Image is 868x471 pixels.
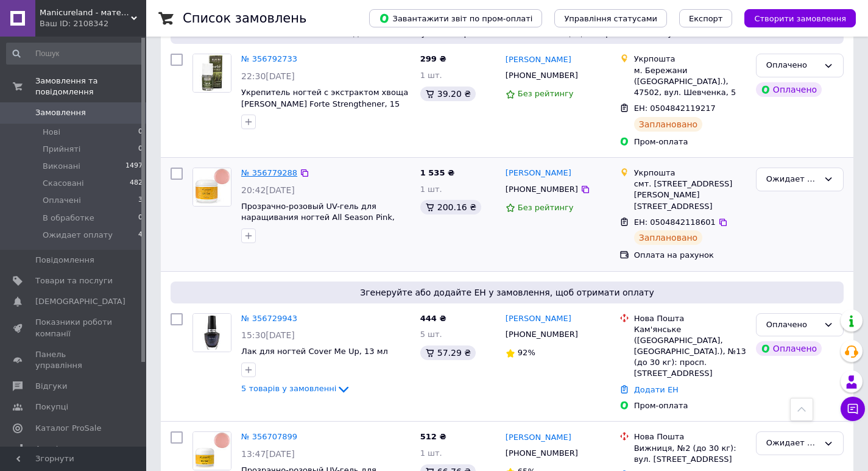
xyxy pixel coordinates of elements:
button: Чат з покупцем [841,397,865,421]
div: [PHONE_NUMBER] [503,182,580,197]
span: 3 [138,195,143,206]
span: 15:30[DATE] [241,330,295,340]
div: Пром-оплата [634,400,746,411]
span: Повідомлення [35,255,94,266]
span: 1497 [125,161,143,172]
a: [PERSON_NAME] [506,313,571,325]
span: 1 535 ₴ [420,168,454,177]
div: Ожидает оплату [766,173,819,186]
a: № 356707899 [241,432,297,441]
span: 5 шт. [420,330,442,339]
a: № 356729943 [241,314,297,323]
div: Кам'янське ([GEOGRAPHIC_DATA], [GEOGRAPHIC_DATA].), №13 (до 30 кг): просп. [STREET_ADDRESS] [634,324,746,380]
span: Без рейтингу [518,89,574,98]
div: Заплановано [634,117,703,132]
span: 0 [138,213,143,224]
div: [PHONE_NUMBER] [503,327,580,342]
span: Покупці [35,402,68,413]
a: Укрепитель ногтей с экстрактом хвоща [PERSON_NAME] Forte Strengthener, 15 мл [241,88,408,119]
div: 57.29 ₴ [420,345,476,360]
div: Ваш ID: 2108342 [40,18,146,29]
span: Замовлення та повідомлення [35,76,146,97]
div: Нова Пошта [634,313,746,324]
span: Управління статусами [564,14,657,23]
span: 1 шт. [420,71,442,80]
span: Панель управління [35,349,113,371]
span: 0 [138,144,143,155]
img: Фото товару [193,314,231,352]
span: 92% [518,348,535,357]
span: Відгуки [35,381,67,392]
a: Додати ЕН [634,385,679,394]
div: Ожидает оплату [766,437,819,450]
span: Замовлення [35,107,86,118]
span: ЕН: 0504842118601 [634,218,716,227]
div: [PHONE_NUMBER] [503,68,580,83]
span: 4 [138,230,143,241]
button: Створити замовлення [744,9,856,27]
span: Прийняті [43,144,80,155]
span: 1 шт. [420,185,442,194]
input: Пошук [6,43,144,65]
img: Фото товару [193,54,231,92]
a: 5 товарів у замовленні [241,384,351,393]
span: Нові [43,127,60,138]
span: ЕН: 0504842119217 [634,104,716,113]
span: 482 [130,178,143,189]
div: Заплановано [634,230,703,245]
a: [PERSON_NAME] [506,54,571,66]
a: Фото товару [192,168,231,207]
span: Експорт [689,14,723,23]
span: Manicureland - матеріали для моделювання та догляду за нігтями, косметика для SPA. [40,7,131,18]
div: Оплачено [766,319,819,331]
a: № 356779288 [241,168,297,177]
span: Створити замовлення [754,14,846,23]
div: Оплачено [756,341,822,356]
div: смт. [STREET_ADDRESS] [PERSON_NAME][STREET_ADDRESS] [634,179,746,212]
div: Оплата на рахунок [634,250,746,261]
a: Створити замовлення [732,13,856,23]
div: [PHONE_NUMBER] [503,445,580,461]
div: 200.16 ₴ [420,200,481,214]
a: Фото товару [192,431,231,470]
img: Фото товару [193,168,231,206]
span: 13:47[DATE] [241,449,295,459]
button: Управління статусами [554,9,667,27]
span: Каталог ProSale [35,423,101,434]
div: Оплачено [766,59,819,72]
a: [PERSON_NAME] [506,432,571,444]
span: 1 шт. [420,448,442,458]
span: 20:42[DATE] [241,185,295,195]
a: № 356792733 [241,54,297,63]
span: Згенеруйте або додайте ЕН у замовлення, щоб отримати оплату [175,286,839,299]
span: Завантажити звіт по пром-оплаті [379,13,532,24]
span: Аналітика [35,444,77,455]
span: Скасовані [43,178,84,189]
span: Виконані [43,161,80,172]
div: Укрпошта [634,168,746,179]
span: 22:30[DATE] [241,71,295,81]
span: Товари та послуги [35,275,113,286]
span: Показники роботи компанії [35,317,113,339]
span: В обработке [43,213,94,224]
span: 512 ₴ [420,432,446,441]
div: Нова Пошта [634,431,746,442]
div: Оплачено [756,82,822,97]
a: Фото товару [192,54,231,93]
span: Ожидает оплату [43,230,113,241]
span: [DEMOGRAPHIC_DATA] [35,296,125,307]
span: Без рейтингу [518,203,574,212]
div: Укрпошта [634,54,746,65]
a: Прозрачно-розовый UV-гель для наращивания ногтей All Season Pink, 113 г [241,202,395,233]
button: Завантажити звіт по пром-оплаті [369,9,542,27]
span: 0 [138,127,143,138]
a: Лак для ногтей Cover Me Up, 13 мл [241,347,388,356]
button: Експорт [679,9,733,27]
span: 444 ₴ [420,314,446,323]
h1: Список замовлень [183,11,306,26]
span: 299 ₴ [420,54,446,63]
a: Фото товару [192,313,231,352]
